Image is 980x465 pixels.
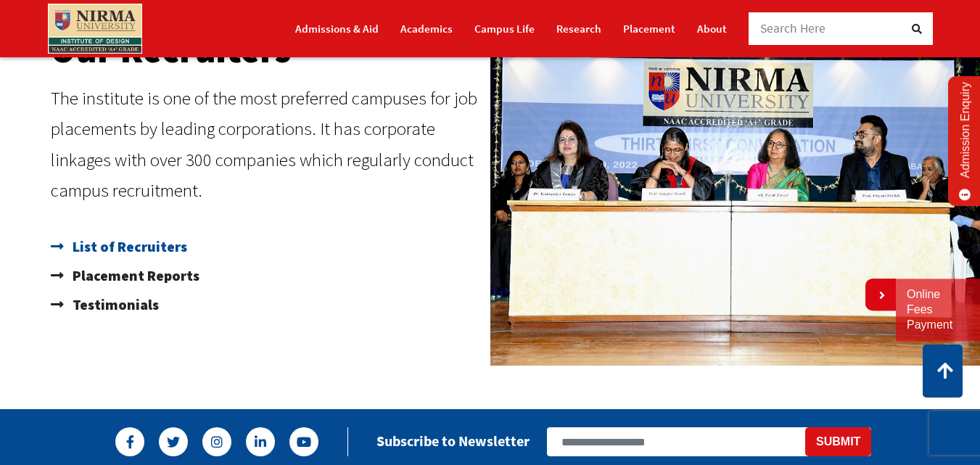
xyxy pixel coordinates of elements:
a: Campus Life [474,16,535,41]
a: Academics [400,16,453,41]
a: Admissions & Aid [295,16,379,41]
a: List of Recruiters [51,232,483,261]
span: Search Here [760,20,826,36]
a: About [697,16,727,41]
span: Testimonials [69,290,159,319]
span: Placement Reports [69,261,199,290]
h2: Subscribe to Newsletter [376,432,530,450]
p: The institute is one of the most preferred campuses for job placements by leading corporations. I... [51,83,483,206]
span: List of Recruiters [69,232,187,261]
button: Submit [805,427,871,456]
a: Research [556,16,601,41]
h2: Our Recruiters [51,32,483,68]
a: Online Fees Payment [907,287,969,332]
a: Placement Reports [51,261,483,290]
a: Placement [623,16,675,41]
a: Testimonials [51,290,483,319]
img: main_logo [48,4,142,54]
